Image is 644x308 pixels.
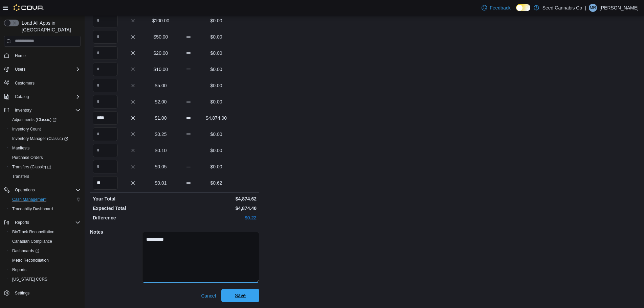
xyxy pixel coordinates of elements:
[9,144,81,152] span: Manifests
[176,214,257,221] p: $0.22
[148,180,173,186] p: $0.01
[12,79,37,87] a: Customers
[7,256,83,265] button: Metrc Reconciliation
[12,155,43,160] span: Purchase Orders
[12,117,57,122] span: Adjustments (Classic)
[148,98,173,105] p: $2.00
[7,195,83,204] button: Cash Management
[490,4,510,11] span: Feedback
[9,205,55,213] a: Traceabilty Dashboard
[1,218,83,227] button: Reports
[15,108,31,113] span: Inventory
[9,256,81,264] span: Metrc Reconciliation
[7,275,83,284] button: [US_STATE] CCRS
[479,1,513,15] a: Feedback
[12,51,81,60] span: Home
[12,218,32,227] button: Reports
[7,124,83,134] button: Inventory Count
[93,144,118,157] input: Quantity
[93,214,173,221] p: Difference
[12,289,81,297] span: Settings
[12,136,68,141] span: Inventory Manager (Classic)
[12,239,52,244] span: Canadian Compliance
[90,225,141,239] h5: Notes
[9,247,81,255] span: Dashboards
[9,266,29,274] a: Reports
[12,258,49,263] span: Metrc Reconciliation
[12,267,26,273] span: Reports
[1,92,83,101] button: Catalog
[1,105,83,115] button: Inventory
[9,195,81,204] span: Cash Management
[12,106,34,114] button: Inventory
[204,163,229,170] p: $0.00
[148,33,173,40] p: $50.00
[15,67,25,72] span: Users
[93,205,173,212] p: Expected Total
[12,93,81,101] span: Catalog
[12,126,41,132] span: Inventory Count
[235,292,246,299] span: Save
[7,227,83,237] button: BioTrack Reconciliation
[9,163,54,171] a: Transfers (Classic)
[9,237,81,245] span: Canadian Compliance
[9,205,81,213] span: Traceabilty Dashboard
[12,145,29,151] span: Manifests
[12,289,32,297] a: Settings
[19,20,81,33] span: Load All Apps in [GEOGRAPHIC_DATA]
[7,265,83,275] button: Reports
[12,164,51,170] span: Transfers (Classic)
[148,131,173,138] p: $0.25
[9,153,81,162] span: Purchase Orders
[9,237,55,245] a: Canadian Compliance
[93,111,118,125] input: Quantity
[204,180,229,186] p: $0.62
[12,186,38,194] button: Operations
[9,163,81,171] span: Transfers (Classic)
[7,172,83,181] button: Transfers
[12,229,54,235] span: BioTrack Reconciliation
[600,4,639,12] p: [PERSON_NAME]
[12,277,47,282] span: [US_STATE] CCRS
[589,4,597,12] div: Matty Roper
[93,127,118,141] input: Quantity
[9,135,71,143] a: Inventory Manager (Classic)
[9,266,81,274] span: Reports
[12,174,29,179] span: Transfers
[148,115,173,121] p: $1.00
[148,163,173,170] p: $0.05
[7,246,83,256] a: Dashboards
[9,275,50,283] a: [US_STATE] CCRS
[9,116,81,124] span: Adjustments (Classic)
[15,220,29,225] span: Reports
[9,228,81,236] span: BioTrack Reconciliation
[15,80,35,86] span: Customers
[9,125,81,133] span: Inventory Count
[7,143,83,153] button: Manifests
[1,185,83,195] button: Operations
[148,82,173,89] p: $5.00
[12,79,81,87] span: Customers
[516,4,530,11] input: Dark Mode
[148,17,173,24] p: $100.00
[9,228,57,236] a: BioTrack Reconciliation
[93,46,118,60] input: Quantity
[9,172,32,181] a: Transfers
[204,131,229,138] p: $0.00
[15,290,29,296] span: Settings
[93,160,118,173] input: Quantity
[204,66,229,73] p: $0.00
[9,135,81,143] span: Inventory Manager (Classic)
[12,186,81,194] span: Operations
[1,51,83,61] button: Home
[221,289,259,302] button: Save
[9,172,81,181] span: Transfers
[176,205,257,212] p: $4,874.40
[93,176,118,190] input: Quantity
[1,65,83,74] button: Users
[93,195,173,202] p: Your Total
[12,218,81,227] span: Reports
[7,237,83,246] button: Canadian Compliance
[93,79,118,92] input: Quantity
